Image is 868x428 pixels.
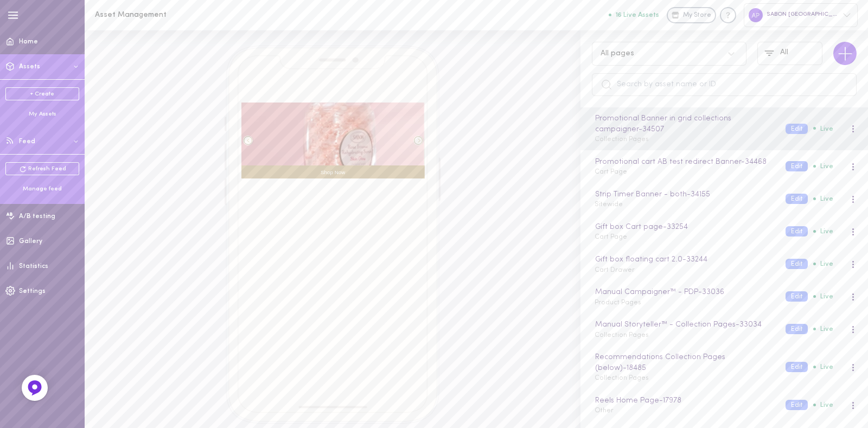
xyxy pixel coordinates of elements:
span: Live [813,228,833,235]
div: SABON [GEOGRAPHIC_DATA] [744,3,858,27]
div: Strip Timer Banner - both - 34155 [593,189,775,201]
span: Live [813,293,833,300]
button: Edit [786,324,808,334]
div: Manual Campaigner™ - PDP - 33036 [593,286,775,298]
div: Manual Storyteller™ - Collection Pages - 33034 [593,319,775,331]
div: Manage feed [5,185,79,193]
div: Left arrow [244,136,252,145]
span: Live [813,260,833,267]
h1: Asset Management [95,11,274,19]
span: Live [813,163,833,170]
button: Edit [786,291,808,302]
div: All pages [601,50,634,58]
button: Edit [786,226,808,237]
input: Search by asset name or ID [592,73,857,96]
span: Home [19,39,38,45]
span: My Store [683,11,711,21]
span: Assets [19,63,40,70]
span: Live [813,325,833,333]
div: Shop Now [241,165,424,179]
a: + Create [5,87,79,100]
div: Shop Now [424,165,607,179]
span: Collection Pages [595,136,649,143]
button: Edit [786,362,808,372]
span: Gallery [19,238,42,245]
button: Edit [786,400,808,410]
span: Sitewide [595,201,623,208]
div: Right arrow [414,136,423,145]
span: Cart Page [595,169,627,175]
span: Live [813,363,833,370]
span: Settings [19,288,46,295]
span: Live [813,195,833,202]
span: Cart Drawer [595,267,635,273]
button: Edit [786,124,808,134]
span: Live [813,125,833,132]
a: My Store [667,7,716,23]
div: Recommendations Collection Pages (below) - 18485 [593,352,775,374]
button: All [757,42,822,65]
div: Gift box floating cart 2.0 - 33244 [593,254,775,266]
span: Feed [19,138,35,145]
span: Collection Pages [595,332,649,338]
span: Other [595,407,614,414]
div: Gift box Cart page - 33254 [593,221,775,233]
div: Promotional Banner in grid collections campaigner - 34507 [593,113,775,135]
span: Cart Page [595,234,627,240]
span: Statistics [19,263,48,270]
button: 16 Live Assets [609,11,659,18]
span: Live [813,401,833,408]
div: My Assets [5,110,79,118]
button: Edit [786,161,808,171]
span: A/B testing [19,213,55,220]
span: Product Pages [595,299,641,306]
div: Knowledge center [720,7,736,23]
button: Edit [786,259,808,269]
a: Refresh Feed [5,162,79,175]
button: Edit [786,194,808,204]
div: Reels Home Page - 17978 [593,395,775,407]
img: Feedback Button [27,380,43,396]
span: Collection Pages [595,375,649,381]
div: Promotional cart AB test redirect Banner - 34468 [593,156,775,168]
a: 16 Live Assets [609,11,667,19]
